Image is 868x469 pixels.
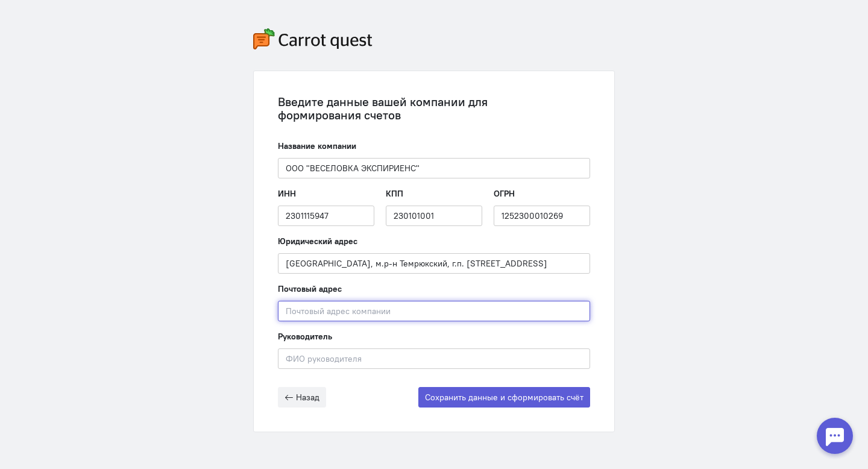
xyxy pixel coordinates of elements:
label: ОГРН [494,187,515,200]
input: Если есть [386,206,482,226]
label: Юридический адрес [278,235,357,247]
label: Руководитель [278,330,332,342]
label: Название компании [278,140,356,152]
input: ФИО руководителя [278,348,590,369]
input: Название компании, например «ООО “Огого“» [278,158,590,178]
input: Если есть [494,206,590,226]
div: Введите данные вашей компании для формирования счетов [278,95,590,122]
button: Назад [278,387,326,408]
img: carrot-quest-logo.svg [253,28,373,49]
span: Назад [296,392,319,403]
label: ИНН [278,187,296,200]
button: Сохранить данные и сформировать счёт [418,387,590,408]
input: ИНН компании [278,206,374,226]
input: Юридический адрес компании [278,253,590,274]
input: Почтовый адрес компании [278,301,590,321]
label: Почтовый адрес [278,283,342,295]
label: КПП [386,187,403,200]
